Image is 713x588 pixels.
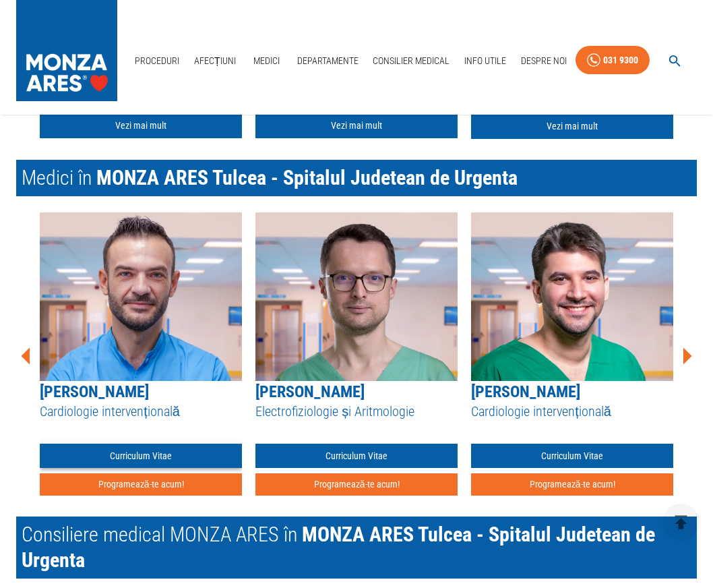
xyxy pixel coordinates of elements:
[40,212,242,381] img: Dr. Leonard Licheardopol
[471,473,673,496] button: Programează-te acum!
[16,517,697,579] h2: Consiliere medical MONZA ARES în
[245,47,288,75] a: Medici
[471,403,673,421] h5: Cardiologie intervențională
[471,114,673,139] a: Vezi mai mult
[255,113,458,138] a: Vezi mai mult
[129,47,185,75] a: Proceduri
[255,473,458,496] button: Programează-te acum!
[255,212,458,381] img: Dr. Denis Amet
[367,47,455,75] a: Consilier Medical
[255,444,458,469] a: Curriculum Vitae
[471,444,673,469] a: Curriculum Vitae
[40,444,242,469] a: Curriculum Vitae
[40,403,242,421] h5: Cardiologie intervențională
[576,46,650,75] a: 031 9300
[40,382,149,401] a: [PERSON_NAME]
[292,47,364,75] a: Departamente
[459,47,511,75] a: Info Utile
[662,504,700,541] button: delete
[189,47,241,75] a: Afecțiuni
[516,47,572,75] a: Despre Noi
[40,113,242,138] a: Vezi mai mult
[22,523,655,572] span: MONZA ARES Tulcea - Spitalul Judetean de Urgenta
[255,382,365,401] a: [PERSON_NAME]
[40,473,242,496] button: Programează-te acum!
[603,52,638,69] div: 031 9300
[16,160,697,196] h2: Medici în
[471,382,580,401] a: [PERSON_NAME]
[255,403,458,421] h5: Electrofiziologie și Aritmologie
[471,212,673,381] img: Dr. Adnan Mustafa
[96,166,518,189] span: MONZA ARES Tulcea - Spitalul Judetean de Urgenta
